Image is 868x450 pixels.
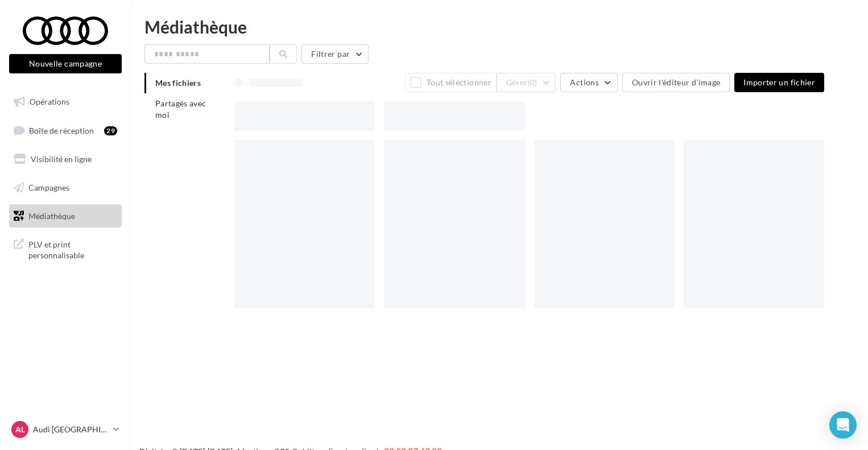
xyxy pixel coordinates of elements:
a: AL Audi [GEOGRAPHIC_DATA][PERSON_NAME] [9,419,122,440]
p: Audi [GEOGRAPHIC_DATA][PERSON_NAME] [33,424,109,435]
a: Visibilité en ligne [7,147,124,171]
span: Médiathèque [28,210,75,220]
button: Gérer(0) [497,73,556,92]
span: Opérations [30,97,69,106]
span: PLV et print personnalisable [28,237,117,261]
a: Campagnes [7,176,124,200]
span: Visibilité en ligne [31,154,92,164]
a: Médiathèque [7,204,124,228]
a: Boîte de réception29 [7,118,124,143]
span: Actions [570,77,598,87]
button: Nouvelle campagne [9,54,122,73]
div: 29 [104,126,117,135]
span: AL [15,424,25,435]
button: Ouvrir l'éditeur d'image [622,73,730,92]
span: Campagnes [28,183,69,192]
button: Importer un fichier [734,73,824,92]
span: (0) [528,78,538,87]
button: Actions [560,73,617,92]
div: Open Intercom Messenger [829,411,857,439]
div: Médiathèque [144,18,854,35]
a: PLV et print personnalisable [7,232,124,266]
button: Filtrer par [301,44,369,64]
a: Opérations [7,90,124,114]
span: Importer un fichier [743,77,815,87]
button: Tout sélectionner [405,73,496,92]
span: Partagés avec moi [155,98,206,119]
span: Mes fichiers [155,78,201,88]
span: Boîte de réception [29,125,94,135]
